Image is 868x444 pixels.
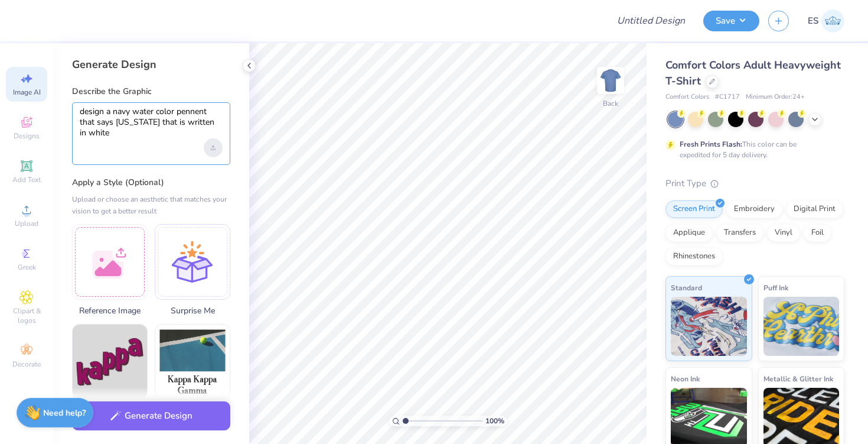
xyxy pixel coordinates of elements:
[671,297,747,356] img: Standard
[804,224,831,242] div: Foil
[204,138,223,157] div: Upload image
[12,175,41,184] span: Add Text
[73,325,147,399] img: Text-Based
[671,281,702,294] span: Standard
[716,224,763,242] div: Transfers
[763,297,840,356] img: Puff Ink
[715,92,740,102] span: # C1717
[13,87,41,97] span: Image AI
[746,92,805,102] span: Minimum Order: 24 +
[485,416,504,426] span: 100 %
[72,193,230,217] div: Upload or choose an aesthetic that matches your vision to get a better result
[671,372,700,385] span: Neon Ink
[763,372,833,385] span: Metallic & Glitter Ink
[786,200,843,218] div: Digital Print
[665,200,723,218] div: Screen Print
[665,177,844,190] div: Print Type
[80,106,223,139] textarea: design a navy water color pennent that says [US_STATE] that is written in white
[808,14,818,28] span: ES
[665,224,713,242] div: Applique
[680,140,742,149] strong: Fresh Prints Flash:
[43,407,86,419] strong: Need help?
[72,86,230,98] label: Describe the Graphic
[808,9,844,33] a: ES
[6,306,47,325] span: Clipart & logos
[821,9,844,33] img: Erica Springer
[599,69,622,92] img: Back
[726,200,782,218] div: Embroidery
[703,11,759,31] button: Save
[680,139,825,160] div: This color can be expedited for 5 day delivery.
[155,325,230,399] img: Photorealistic
[665,248,723,265] div: Rhinestones
[608,9,694,33] input: Untitled Design
[665,58,841,88] span: Comfort Colors Adult Heavyweight T-Shirt
[665,92,709,102] span: Comfort Colors
[12,359,41,369] span: Decorate
[72,304,148,317] span: Reference Image
[603,98,618,109] div: Back
[72,177,230,189] label: Apply a Style (Optional)
[14,131,40,141] span: Designs
[15,219,38,228] span: Upload
[763,281,788,294] span: Puff Ink
[72,57,230,72] div: Generate Design
[72,401,230,430] button: Generate Design
[18,262,36,272] span: Greek
[767,224,800,242] div: Vinyl
[155,304,230,317] span: Surprise Me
